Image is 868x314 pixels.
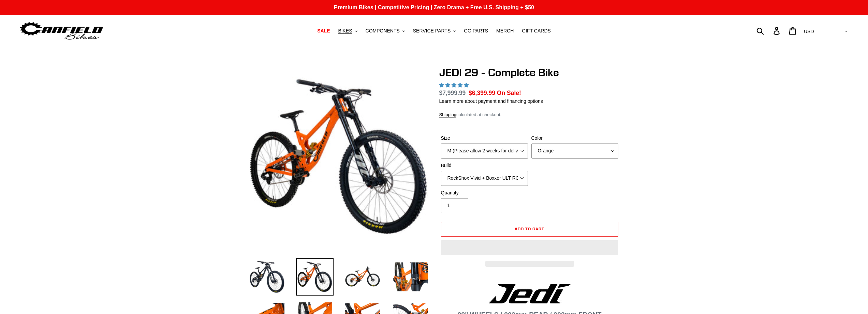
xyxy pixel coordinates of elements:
[469,90,495,96] span: $6,399.99
[335,26,361,36] button: BIKES
[314,26,333,36] a: SALE
[489,284,571,303] img: Jedi Logo
[441,189,528,196] label: Quantity
[366,28,400,34] span: COMPONENTS
[392,258,429,296] img: Load image into Gallery viewer, JEDI 29 - Complete Bike
[515,226,544,231] span: Add to cart
[439,111,620,118] div: calculated at checkout.
[296,258,334,296] img: Load image into Gallery viewer, JEDI 29 - Complete Bike
[344,258,381,296] img: Load image into Gallery viewer, JEDI 29 - Complete Bike
[522,28,551,34] span: GIFT CARDS
[497,88,521,97] span: On Sale!
[518,26,554,36] a: GIFT CARDS
[493,26,517,36] a: MERCH
[338,28,352,34] span: BIKES
[531,135,618,142] label: Color
[439,82,470,88] span: 5.00 stars
[317,28,330,34] span: SALE
[439,98,543,104] a: Learn more about payment and financing options
[460,26,491,36] a: GG PARTS
[250,67,428,246] img: JEDI 29 - Complete Bike
[441,162,528,169] label: Build
[464,28,488,34] span: GG PARTS
[410,26,459,36] button: SERVICE PARTS
[441,135,528,142] label: Size
[413,28,451,34] span: SERVICE PARTS
[760,23,778,38] input: Search
[439,90,466,96] s: $7,999.99
[439,66,620,79] h1: JEDI 29 - Complete Bike
[19,20,104,42] img: Canfield Bikes
[439,112,457,118] a: Shipping
[441,222,618,237] button: Add to cart
[362,26,408,36] button: COMPONENTS
[496,28,514,34] span: MERCH
[248,258,286,296] img: Load image into Gallery viewer, JEDI 29 - Complete Bike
